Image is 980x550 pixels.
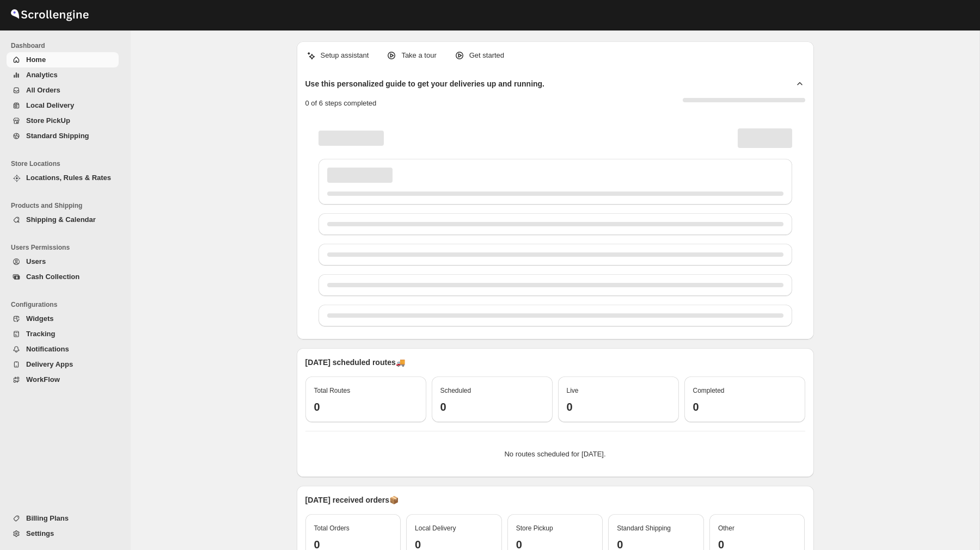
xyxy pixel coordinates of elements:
p: [DATE] scheduled routes 🚚 [305,357,805,368]
button: Billing Plans [7,511,119,526]
button: Tracking [7,326,119,342]
span: Total Routes [314,387,351,394]
span: Store PickUp [26,116,70,125]
span: Cash Collection [26,273,79,281]
button: Locations, Rules & Rates [7,170,119,186]
button: Widgets [7,311,119,326]
p: 0 of 6 steps completed [305,98,377,109]
p: No routes scheduled for [DATE]. [314,449,797,460]
span: Local Delivery [26,101,74,109]
span: Tracking [26,330,55,338]
button: Settings [7,526,119,541]
h3: 0 [567,400,670,413]
span: Live [567,387,579,394]
span: Billing Plans [26,514,69,522]
span: Users [26,257,46,265]
span: Shipping & Calendar [26,215,96,224]
button: Notifications [7,342,119,357]
span: Configurations [11,300,123,309]
span: Standard Shipping [617,524,671,532]
button: All Orders [7,83,119,98]
button: WorkFlow [7,372,119,387]
h3: 0 [440,400,544,413]
span: Standard Shipping [26,132,89,140]
h3: 0 [314,400,418,413]
span: Products and Shipping [11,201,123,210]
button: Delivery Apps [7,357,119,372]
span: Settings [26,529,54,537]
span: Total Orders [314,524,350,532]
span: Completed [693,387,725,394]
span: Notifications [26,345,69,353]
button: Users [7,254,119,269]
p: Setup assistant [321,50,369,61]
button: Shipping & Calendar [7,212,119,227]
span: Users Permissions [11,243,123,252]
span: All Orders [26,86,60,94]
button: Home [7,52,119,67]
span: Dashboard [11,41,123,50]
span: Analytics [26,71,58,79]
p: Get started [469,50,504,61]
button: Analytics [7,67,119,83]
span: Other [718,524,734,532]
span: Local Delivery [415,524,456,532]
span: Home [26,55,46,64]
span: Delivery Apps [26,360,73,368]
span: WorkFlow [26,375,60,384]
div: Page loading [305,118,805,331]
p: [DATE] received orders 📦 [305,495,805,505]
span: Store Locations [11,159,123,168]
h2: Use this personalized guide to get your deliveries up and running. [305,78,545,89]
span: Scheduled [440,387,471,394]
h3: 0 [693,400,797,413]
button: Cash Collection [7,269,119,285]
p: Take a tour [401,50,436,61]
span: Store Pickup [516,524,553,532]
span: Locations, Rules & Rates [26,174,111,182]
span: Widgets [26,314,53,323]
